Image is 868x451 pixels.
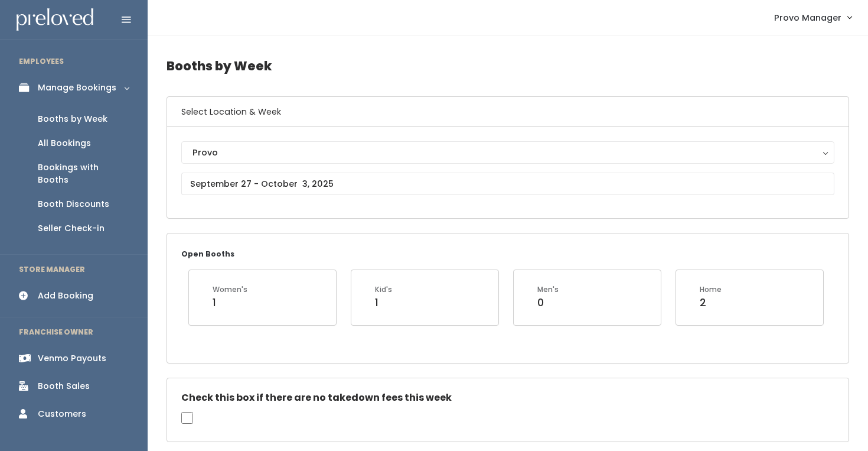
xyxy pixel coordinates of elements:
[213,295,247,310] div: 1
[537,284,559,295] div: Men's
[181,173,834,195] input: September 27 - October 3, 2025
[38,222,105,235] div: Seller Check-in
[375,295,392,310] div: 1
[167,97,849,127] h6: Select Location & Week
[774,11,841,24] span: Provo Manager
[38,352,106,365] div: Venmo Payouts
[38,113,107,125] div: Booths by Week
[17,8,93,31] img: preloved logo
[181,141,834,164] button: Provo
[192,146,823,159] div: Provo
[38,290,93,302] div: Add Booking
[38,408,86,420] div: Customers
[38,137,91,150] div: All Bookings
[213,284,247,295] div: Women's
[38,82,116,94] div: Manage Bookings
[38,380,90,392] div: Booth Sales
[375,284,392,295] div: Kid's
[700,295,722,310] div: 2
[762,5,863,30] a: Provo Manager
[167,50,849,82] h4: Booths by Week
[537,295,559,310] div: 0
[38,161,129,186] div: Bookings with Booths
[700,284,722,295] div: Home
[181,392,834,403] h5: Check this box if there are no takedown fees this week
[181,249,234,259] small: Open Booths
[38,198,109,210] div: Booth Discounts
